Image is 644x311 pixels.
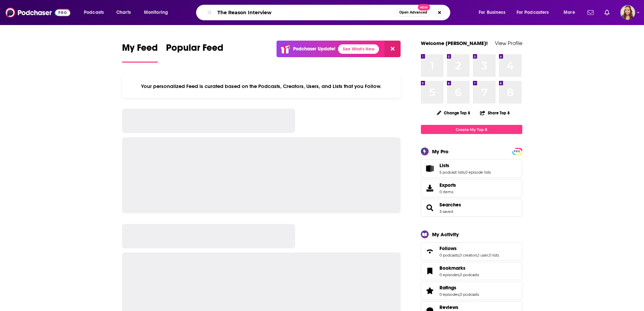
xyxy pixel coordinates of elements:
[421,179,522,197] a: Exports
[439,245,499,251] a: Follows
[489,253,499,258] a: 0 lists
[139,7,177,18] button: open menu
[421,199,522,217] span: Searches
[439,285,456,291] span: Ratings
[564,8,575,17] span: More
[439,202,461,208] a: Searches
[488,253,489,258] span: ,
[423,247,437,256] a: Follows
[421,242,522,261] span: Follows
[84,8,104,17] span: Podcasts
[439,253,459,258] a: 0 podcasts
[513,149,521,154] a: PRO
[517,8,549,17] span: For Podcasters
[495,40,522,46] a: View Profile
[620,5,635,20] span: Logged in as adriana.guzman
[202,5,457,20] div: Search podcasts, credits, & more...
[423,183,437,193] span: Exports
[122,75,401,98] div: Your personalized Feed is curated based on the Podcasts, Creators, Users, and Lists that you Follow.
[338,44,379,54] a: See What's New
[112,7,135,18] a: Charts
[166,42,223,58] span: Popular Feed
[439,245,457,251] span: Follows
[620,5,635,20] button: Show profile menu
[421,282,522,300] span: Ratings
[423,164,437,173] a: Lists
[459,253,459,258] span: ,
[144,8,168,17] span: Monitoring
[513,149,521,154] span: PRO
[116,8,131,17] span: Charts
[122,42,158,58] span: My Feed
[423,203,437,213] a: Searches
[478,253,488,258] a: 1 user
[418,4,430,10] span: New
[421,159,522,178] span: Lists
[479,8,505,17] span: For Business
[439,162,449,169] span: Lists
[399,11,427,14] span: Open Advanced
[460,272,479,277] a: 0 podcasts
[166,42,223,63] a: Popular Feed
[465,170,491,175] a: 0 episode lists
[459,292,460,297] span: ,
[423,286,437,295] a: Ratings
[464,170,465,175] span: ,
[459,272,460,277] span: ,
[433,109,475,117] button: Change Top 8
[421,125,522,134] a: Create My Top 8
[602,7,612,18] a: Show notifications dropdown
[421,40,488,46] a: Welcome [PERSON_NAME]!
[585,7,596,18] a: Show notifications dropdown
[293,46,335,52] p: Podchaser Update!
[79,7,113,18] button: open menu
[512,7,559,18] button: open menu
[474,7,514,18] button: open menu
[439,304,479,310] a: Reviews
[439,285,479,291] a: Ratings
[439,162,491,169] a: Lists
[439,292,459,297] a: 0 episodes
[459,253,477,258] a: 0 creators
[432,148,449,155] div: My Pro
[480,106,510,119] button: Share Top 8
[122,42,158,63] a: My Feed
[396,8,430,17] button: Open AdvancedNew
[439,265,466,271] span: Bookmarks
[5,6,70,19] img: Podchaser - Follow, Share and Rate Podcasts
[439,272,459,277] a: 0 episodes
[439,182,456,188] span: Exports
[432,231,459,238] div: My Activity
[421,262,522,280] span: Bookmarks
[439,209,453,214] a: 3 saved
[215,7,396,18] input: Search podcasts, credits, & more...
[439,265,479,271] a: Bookmarks
[439,170,464,175] a: 5 podcast lists
[477,253,478,258] span: ,
[559,7,583,18] button: open menu
[439,304,458,310] span: Reviews
[620,5,635,20] img: User Profile
[460,292,479,297] a: 0 podcasts
[439,190,456,194] span: 0 items
[423,266,437,276] a: Bookmarks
